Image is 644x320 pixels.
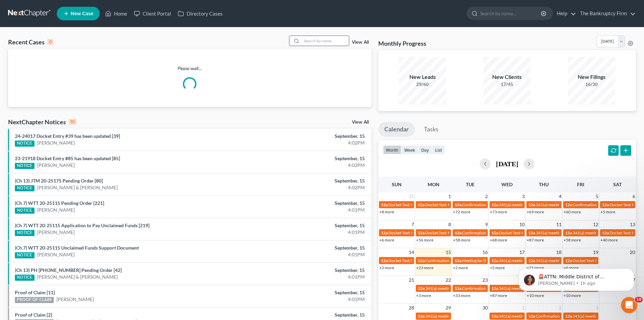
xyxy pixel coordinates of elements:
a: (Ch 7) WTT 20-25115 Pending Order [221] [15,200,104,206]
span: 6 [632,192,636,200]
h2: [DATE] [496,160,518,167]
span: 3 [521,192,525,200]
span: Docket Text: for [PERSON_NAME] [388,202,449,207]
a: Proof of Claim [11] [15,290,55,295]
span: 12a [528,202,535,207]
span: 1 [521,304,525,312]
span: 12a [528,230,535,235]
span: 1 [448,192,452,200]
div: 4:01PM [253,251,365,258]
div: 4:01PM [253,207,365,213]
a: +60 more [564,209,581,214]
input: Search by name... [302,36,349,46]
div: September, 15 [253,222,365,229]
a: +8 more [379,209,394,214]
span: 12a [492,258,498,263]
a: +33 more [453,293,470,298]
a: +56 more [416,237,433,242]
a: [PERSON_NAME] & [PERSON_NAME] [37,274,118,280]
a: Calendar [378,122,415,137]
div: September, 15 [253,244,365,251]
input: Search by name... [480,7,542,20]
a: [PERSON_NAME] & [PERSON_NAME] [37,184,118,191]
span: Confirmation hearing for [PERSON_NAME] [462,286,539,291]
a: View All [352,40,369,45]
div: September, 15 [253,200,365,207]
span: 341(a) meeting for [PERSON_NAME] [499,286,564,291]
span: Confirmation hearing for [PERSON_NAME] [536,314,613,319]
div: September, 15 [253,133,365,140]
span: 12a [418,202,425,207]
span: Mon [428,182,439,187]
div: September, 15 [253,267,365,274]
a: [PERSON_NAME] [37,207,75,213]
div: 4:02PM [253,140,365,146]
a: +69 more [527,209,544,214]
div: NOTICE [15,230,34,236]
iframe: Intercom notifications message [509,254,644,302]
button: week [401,145,418,154]
div: NOTICE [15,208,34,214]
div: 4:01PM [253,296,365,303]
span: 341(a) meeting for [PERSON_NAME] [499,258,564,263]
span: Docket Text: for [PERSON_NAME] [425,230,486,235]
div: 4:02PM [253,162,365,169]
span: Confirmation Hearing for [PERSON_NAME] [425,258,503,263]
span: 8 [448,220,452,229]
span: 12a [381,202,388,207]
span: Fri [577,182,584,187]
span: Wed [501,182,512,187]
span: 12a [455,258,461,263]
button: day [418,145,432,154]
span: 30 [482,304,488,312]
span: 341(a) meeting for [PERSON_NAME] [499,202,564,207]
span: Sat [613,182,622,187]
a: Client Portal [130,7,174,20]
div: September, 15 [253,312,365,318]
a: (Ch 13) JTM 20-25175 Pending Order [80] [15,178,103,184]
span: 3 [595,304,599,312]
div: NextChapter Notices [8,118,76,126]
span: 341(a) meeting for [PERSON_NAME] [573,230,638,235]
span: 16 [482,248,488,256]
a: [PERSON_NAME] [37,162,75,169]
span: 18 [555,248,562,256]
span: 19 [592,248,599,256]
span: 341(a) meeting for [PERSON_NAME] [425,314,491,319]
span: 21 [408,276,415,284]
div: PROOF OF CLAIM [15,297,54,303]
span: Thu [539,182,549,187]
a: Tasks [418,122,445,137]
span: Confirmation hearing for [PERSON_NAME] [462,202,539,207]
span: 341(a) meeting for [PERSON_NAME] [536,230,601,235]
span: 28 [408,304,415,312]
span: 22 [445,276,452,284]
span: Tue [466,182,475,187]
a: Proof of Claim [2] [15,312,52,318]
span: 12a [565,202,572,207]
div: 4:01PM [253,274,365,280]
span: Docket Text: for [PERSON_NAME] & [PERSON_NAME] [425,202,522,207]
a: [PERSON_NAME] [37,140,75,146]
span: 12a [455,230,461,235]
a: +87 more [527,237,544,242]
span: 12a [602,202,609,207]
a: 24-24017 Docket Entry #39 has been updated [39] [15,133,120,139]
div: 16/30 [568,81,615,88]
div: 4:01PM [253,229,365,236]
a: [PERSON_NAME] [56,296,94,303]
span: Meeting for [PERSON_NAME] [462,258,515,263]
span: 14 [408,248,415,256]
a: +23 more [416,265,433,270]
span: 341(a) meeting for [PERSON_NAME] [573,314,638,319]
a: Help [553,7,576,20]
span: 12a [492,230,498,235]
div: NOTICE [15,252,34,258]
span: 12a [455,202,461,207]
a: +2 more [453,265,468,270]
span: 4 [558,192,562,200]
